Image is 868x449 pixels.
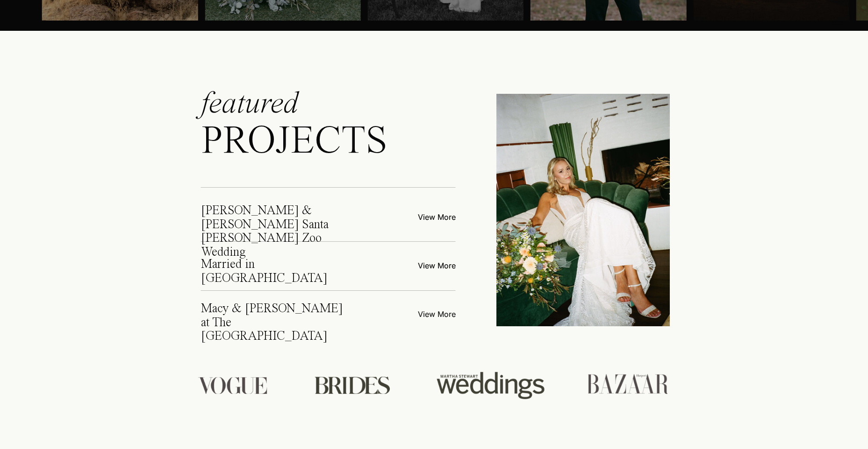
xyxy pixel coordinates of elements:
[382,66,486,80] p: The approach
[381,309,456,318] a: View More
[201,302,347,329] a: Macy & [PERSON_NAME] at The [GEOGRAPHIC_DATA]
[233,99,635,281] h2: AN ARTFUL APPROACH YOUR MOST CHERISHED MOMENTS
[201,258,347,272] a: Married in [GEOGRAPHIC_DATA]
[282,290,587,324] p: Through a blend of digital and film mediums, I create imagery that is romantic, soulful, and emot...
[374,211,456,221] a: View More
[381,260,456,270] a: View More
[201,120,451,159] h2: Projects
[460,145,503,184] i: for
[201,204,350,231] a: [PERSON_NAME] & [PERSON_NAME] Santa [PERSON_NAME] Zoo Wedding
[201,88,387,114] p: featured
